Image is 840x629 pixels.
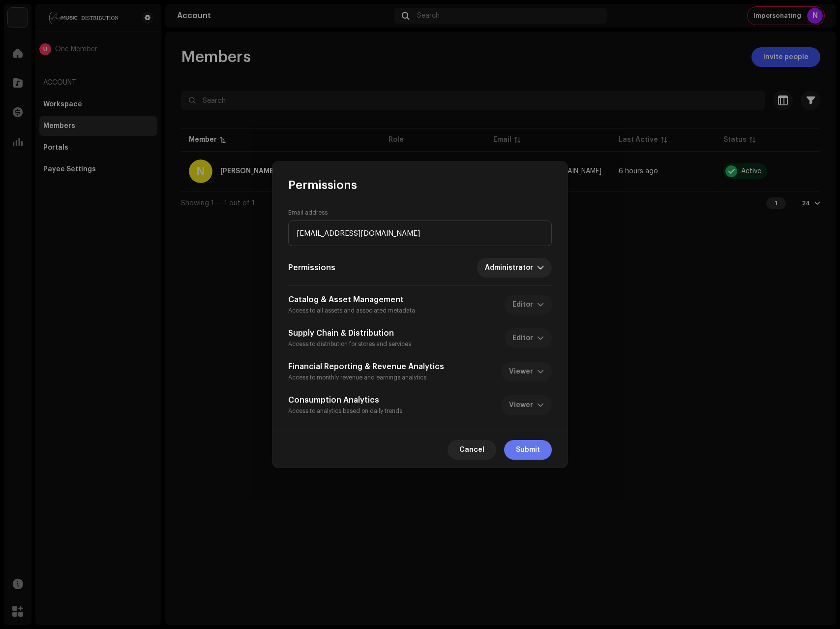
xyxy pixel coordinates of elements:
[288,177,552,193] div: Permissions
[288,220,552,246] input: Type Email
[288,262,335,274] h5: Permissions
[459,440,484,460] span: Cancel
[516,440,540,460] span: Submit
[537,258,544,278] div: dropdown trigger
[485,258,537,278] span: Administrator
[288,408,402,414] small: Access to analytics based on daily trends
[288,361,444,373] h5: Financial Reporting & Revenue Analytics
[288,375,426,380] small: Access to monthly revenue and earnings analytics
[288,327,411,339] h5: Supply Chain & Distribution
[448,440,496,460] button: Cancel
[288,209,328,217] label: Email address
[288,394,402,406] h5: Consumption Analytics
[288,294,415,306] h5: Catalog & Asset Management
[504,440,552,460] button: Submit
[288,308,415,314] small: Access to all assets and associated metadata
[288,341,411,347] small: Access to distribution for stores and services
